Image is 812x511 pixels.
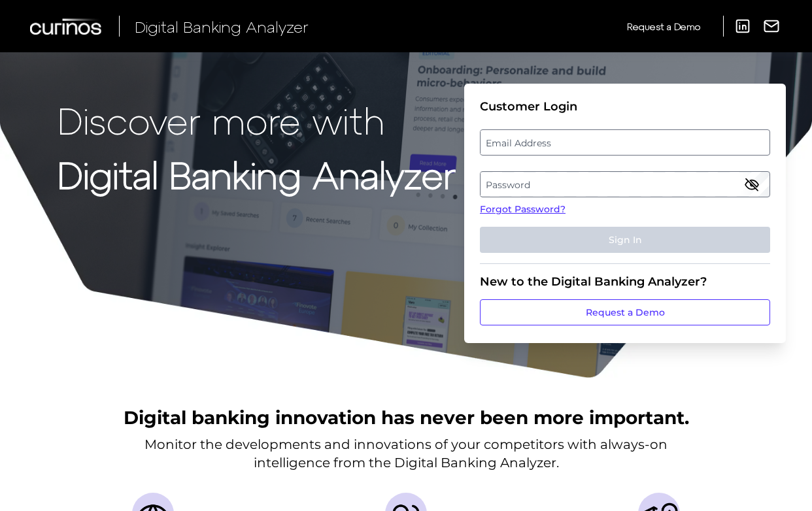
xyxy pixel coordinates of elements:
label: Email Address [481,131,769,154]
span: Digital Banking Analyzer [135,17,309,36]
span: Request a Demo [627,21,700,32]
p: Monitor the developments and innovations of your competitors with always-on intelligence from the... [144,435,668,472]
div: New to the Digital Banking Analyzer? [480,274,770,289]
label: Password [481,173,769,196]
strong: Digital Banking Analyzer [58,152,456,196]
h2: Digital banking innovation has never been more important. [124,405,689,430]
a: Request a Demo [480,299,770,325]
p: Discover more with [58,99,456,140]
img: Curinos [30,18,103,35]
a: Request a Demo [627,16,700,37]
div: Customer Login [480,99,770,114]
a: Forgot Password? [480,203,770,216]
button: Sign In [480,227,770,253]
